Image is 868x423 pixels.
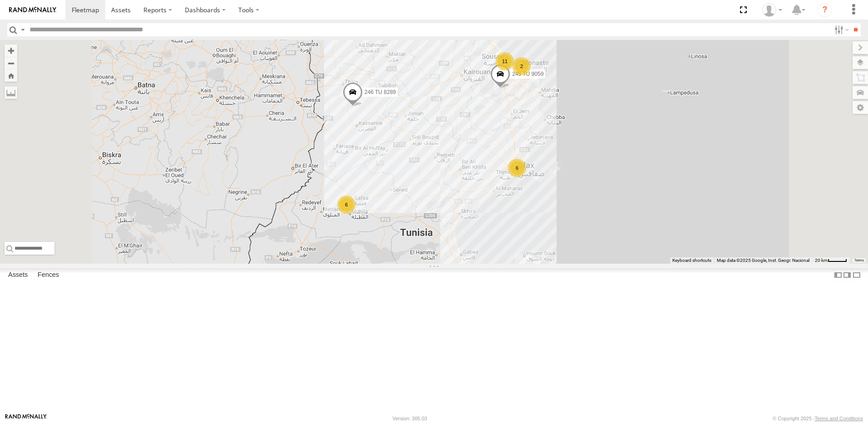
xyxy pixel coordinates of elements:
[9,7,56,13] img: rand-logo.svg
[393,416,427,421] div: Version: 305.03
[5,57,17,69] button: Zoom out
[852,268,861,281] label: Hide Summary Table
[5,69,17,82] button: Zoom Home
[831,23,850,36] label: Search Filter Options
[337,196,355,214] div: 6
[4,269,32,281] label: Assets
[853,101,868,114] label: Map Settings
[759,3,785,17] div: Nejah Benkhalifa
[818,3,832,17] i: ?
[843,268,852,281] label: Dock Summary Table to the Right
[33,269,64,281] label: Fences
[833,268,843,281] label: Dock Summary Table to the Left
[854,259,864,262] a: Terms
[812,257,850,264] button: Map Scale: 20 km per 39 pixels
[773,416,863,421] div: © Copyright 2025 -
[5,86,17,99] label: Measure
[496,52,514,70] div: 11
[815,416,863,421] a: Terms and Conditions
[5,414,47,423] a: Visit our Website
[717,258,809,263] span: Map data ©2025 Google, Inst. Geogr. Nacional
[512,71,543,77] span: 245 TU 9059
[672,257,711,264] button: Keyboard shortcuts
[508,159,526,177] div: 6
[365,89,396,95] span: 246 TU 8289
[19,23,26,36] label: Search Query
[5,44,17,57] button: Zoom in
[513,57,531,75] div: 2
[815,258,828,263] span: 20 km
